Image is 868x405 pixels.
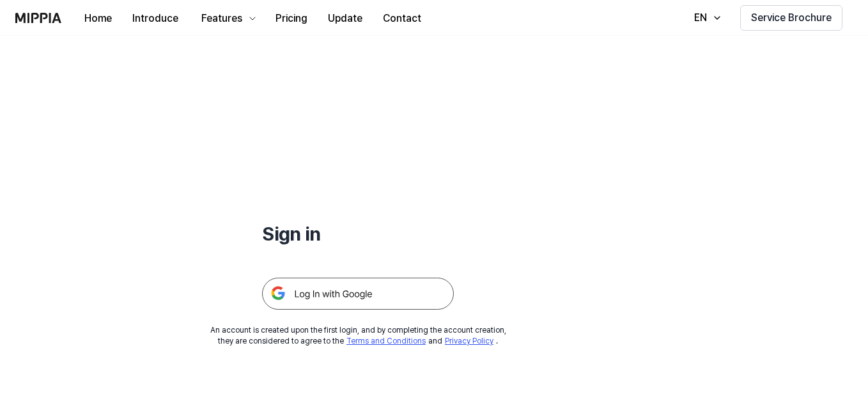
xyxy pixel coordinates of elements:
div: EN [692,10,709,26]
img: logo [15,13,61,23]
button: Contact [373,6,431,31]
button: Features [189,6,265,31]
h1: Sign in [262,220,454,247]
div: Features [199,11,245,26]
button: Update [318,6,373,31]
button: Introduce [122,6,189,31]
a: Update [318,1,373,36]
a: Privacy Policy [445,337,493,345]
button: Service Brochure [740,5,842,31]
img: 구글 로그인 버튼 [262,278,454,310]
button: Pricing [265,6,318,31]
a: Terms and Conditions [346,337,426,345]
div: An account is created upon the first login, and by completing the account creation, they are cons... [210,325,506,347]
button: EN [681,5,730,31]
button: Home [74,6,122,31]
